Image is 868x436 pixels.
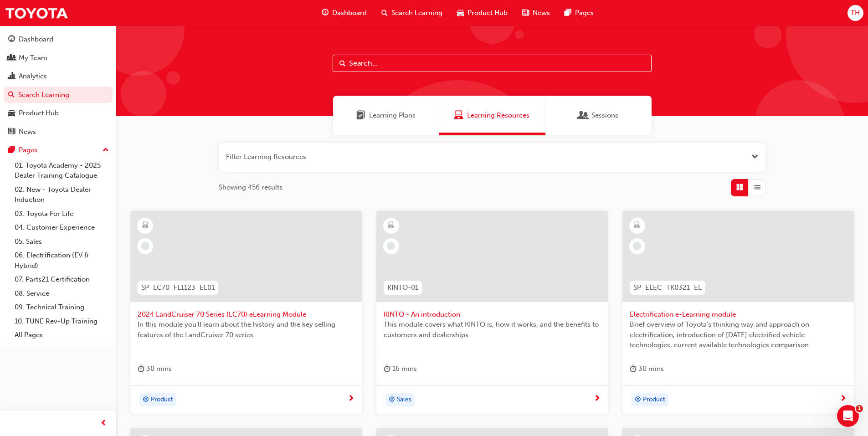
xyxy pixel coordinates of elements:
[634,220,640,231] span: learningResourceType_ELEARNING-icon
[11,207,113,221] a: 03. Toyota For Life
[851,8,860,18] span: TH
[11,221,113,235] a: 04. Customer Experience
[454,110,463,121] span: Learning Resources
[8,72,15,81] span: chart-icon
[141,242,149,250] span: learningRecordVerb_NONE-icon
[643,395,665,405] span: Product
[381,7,388,19] span: search-icon
[384,309,601,320] span: KINTO - An introduction
[4,87,113,103] a: Search Learning
[11,328,113,342] a: All Pages
[387,242,395,250] span: learningRecordVerb_NONE-icon
[522,7,529,19] span: news-icon
[630,363,664,374] div: 30 mins
[533,8,550,18] span: News
[565,7,571,19] span: pages-icon
[630,309,847,320] span: Electrification e-Learning module
[450,4,515,22] a: car-iconProduct Hub
[467,8,508,18] span: Product Hub
[11,300,113,314] a: 09. Technical Training
[4,68,113,85] a: Analytics
[138,319,354,340] span: In this module you'll learn about the history and the key selling features of the LandCruiser 70 ...
[11,248,113,272] a: 06. Electrification (EV & Hybrid)
[11,287,113,301] a: 08. Service
[856,405,863,412] span: 1
[4,50,113,67] a: My Team
[376,211,608,414] a: KINTO-01KINTO - An introductionThis module covers what KINTO is, how it works, and the benefits t...
[138,363,172,374] div: 30 mins
[103,144,109,156] span: up-icon
[579,110,588,121] span: Sessions
[622,211,854,414] a: SP_ELEC_TK0321_ELElectrification e-Learning moduleBrief overview of Toyota’s thinking way and app...
[143,394,149,406] span: target-icon
[333,96,439,135] a: Learning PlansLearning Plans
[4,142,113,159] button: Pages
[314,4,374,22] a: guage-iconDashboard
[515,4,557,22] a: news-iconNews
[19,71,47,82] div: Analytics
[545,96,652,135] a: SessionsSessions
[633,282,702,293] span: SP_ELEC_TK0321_EL
[374,4,450,22] a: search-iconSearch Learning
[630,363,637,374] span: duration-icon
[138,363,144,374] span: duration-icon
[754,182,760,193] span: List
[847,5,863,21] button: TH
[389,394,395,406] span: target-icon
[219,182,282,193] span: Showing 456 results
[11,272,113,287] a: 07. Parts21 Certification
[8,54,15,62] span: people-icon
[130,211,362,414] a: SP_LC70_FL1123_EL012024 LandCruiser 70 Series (LC70) eLearning ModuleIn this module you'll learn ...
[633,242,641,250] span: learningRecordVerb_NONE-icon
[5,3,68,23] img: Trak
[142,220,149,231] span: learningResourceType_ELEARNING-icon
[630,319,847,350] span: Brief overview of Toyota’s thinking way and approach on electrification, introduction of [DATE] e...
[751,152,758,162] button: Open the filter
[840,395,847,403] span: next-icon
[736,182,743,193] span: Grid
[100,418,107,429] span: prev-icon
[19,34,53,45] div: Dashboard
[11,183,113,207] a: 02. New - Toyota Dealer Induction
[8,146,15,154] span: pages-icon
[439,96,545,135] a: Learning ResourcesLearning Resources
[348,395,354,403] span: next-icon
[339,58,346,69] span: Search
[391,8,442,18] span: Search Learning
[384,363,417,374] div: 16 mins
[141,282,215,293] span: SP_LC70_FL1123_EL01
[8,128,15,136] span: news-icon
[4,31,113,48] a: Dashboard
[397,395,411,405] span: Sales
[384,319,601,340] span: This module covers what KINTO is, how it works, and the benefits to customers and dealerships.
[11,235,113,249] a: 05. Sales
[19,127,36,137] div: News
[591,110,618,121] span: Sessions
[575,8,594,18] span: Pages
[19,145,37,155] div: Pages
[332,8,367,18] span: Dashboard
[19,53,47,63] div: My Team
[8,91,15,99] span: search-icon
[387,282,418,293] span: KINTO-01
[19,108,59,118] div: Product Hub
[457,7,464,19] span: car-icon
[4,123,113,140] a: News
[138,309,354,320] span: 2024 LandCruiser 70 Series (LC70) eLearning Module
[11,314,113,328] a: 10. TUNE Rev-Up Training
[467,110,529,121] span: Learning Resources
[8,36,15,44] span: guage-icon
[635,394,641,406] span: target-icon
[837,405,859,427] iframe: Intercom live chat
[333,55,652,72] input: Search...
[4,29,113,142] button: DashboardMy TeamAnalyticsSearch LearningProduct HubNews
[322,7,329,19] span: guage-icon
[4,105,113,122] a: Product Hub
[151,395,173,405] span: Product
[369,110,416,121] span: Learning Plans
[11,159,113,183] a: 01. Toyota Academy - 2025 Dealer Training Catalogue
[594,395,601,403] span: next-icon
